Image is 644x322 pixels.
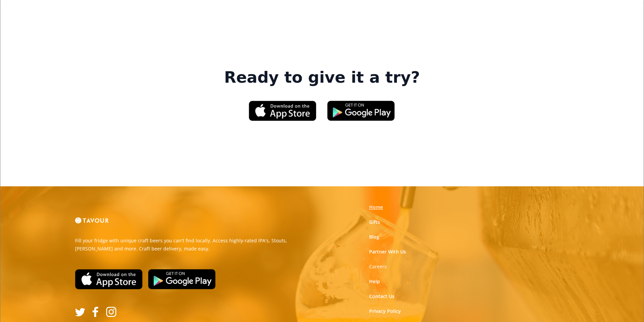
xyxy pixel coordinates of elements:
[369,234,379,240] a: Blog
[369,263,387,270] a: Careers
[369,248,406,255] a: Partner With Us
[369,293,395,300] a: Contact Us
[369,263,387,270] strong: Careers
[369,204,383,211] a: Home
[369,278,380,285] a: Help
[224,68,420,87] strong: Ready to give it a try?
[75,237,317,253] p: Fill your fridge with unique craft beers you can't find locally. Access highly-rated IPA's, Stout...
[369,308,401,315] a: Privacy Policy
[369,219,380,225] a: Gifts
